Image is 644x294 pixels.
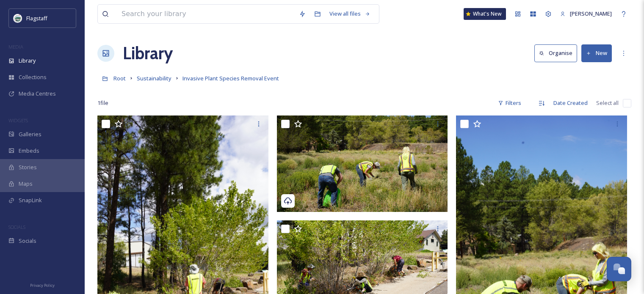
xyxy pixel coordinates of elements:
[137,74,171,82] span: Sustainability
[19,180,33,188] span: Maps
[277,115,448,212] img: DSC05865.JPG
[19,163,37,171] span: Stories
[464,8,506,20] a: What's New
[8,224,25,230] span: SOCIALS
[534,44,577,62] button: Organise
[325,5,375,22] a: View all files
[570,10,612,17] span: [PERSON_NAME]
[8,117,28,124] span: WIDGETS
[26,14,47,22] span: Flagstaff
[30,283,55,288] span: Privacy Policy
[19,90,56,98] span: Media Centres
[8,44,23,50] span: MEDIA
[19,57,36,65] span: Library
[19,237,36,245] span: Socials
[117,5,295,23] input: Search your library
[19,147,39,155] span: Embeds
[556,5,616,22] a: [PERSON_NAME]
[19,73,47,81] span: Collections
[549,95,592,111] div: Date Created
[137,73,171,83] a: Sustainability
[182,73,279,83] a: Invasive Plant Species Removal Event
[113,73,126,83] a: Root
[607,257,631,281] button: Open Chat
[182,74,279,82] span: Invasive Plant Species Removal Event
[581,44,612,62] button: New
[123,41,173,66] a: Library
[494,95,525,111] div: Filters
[30,280,55,290] a: Privacy Policy
[113,74,126,82] span: Root
[19,130,41,138] span: Galleries
[19,196,42,204] span: SnapLink
[596,99,619,107] span: Select all
[14,14,22,22] img: images%20%282%29.jpeg
[97,99,108,107] span: 1 file
[534,44,581,62] a: Organise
